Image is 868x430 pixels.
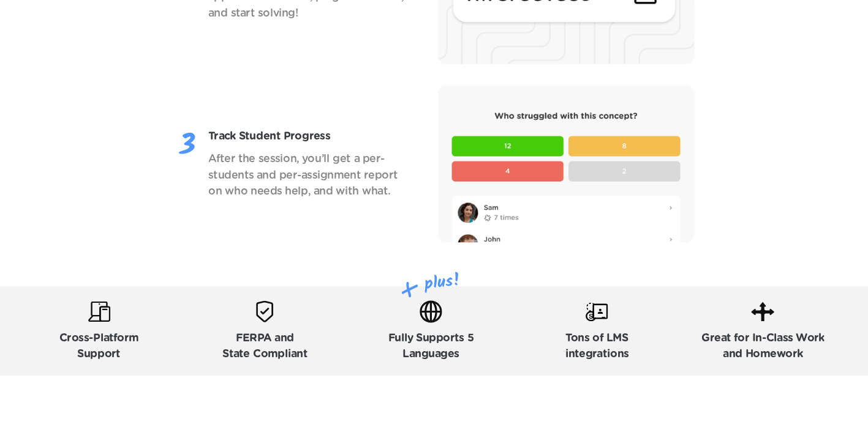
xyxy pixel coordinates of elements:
[245,339,322,368] p: FERPA and State Compliant
[396,339,473,368] p: Fully Supports 5 Languages
[233,156,412,171] p: Track Student Progress
[556,339,613,368] p: Tons of LMS integrations
[233,177,412,221] p: After the session, you’ll get a per-students and per-assignment report on who needs help, and wit...
[233,15,412,59] p: Students just need to download the app on their device, plug in the code, and start solving!
[679,339,791,368] p: Great for In-Class Work and Homework
[97,339,169,368] p: Cross-Platform Support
